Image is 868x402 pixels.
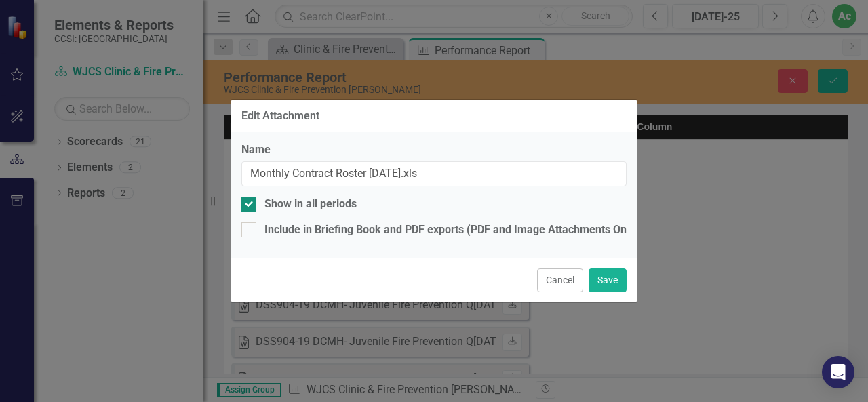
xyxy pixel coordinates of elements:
button: Cancel [537,268,583,292]
input: Name [241,161,627,186]
button: Save [589,268,627,292]
label: Name [241,142,627,158]
div: Open Intercom Messenger [822,356,854,388]
div: Edit Attachment [241,110,319,122]
div: Include in Briefing Book and PDF exports (PDF and Image Attachments Only) [264,222,639,238]
div: Show in all periods [264,197,357,212]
